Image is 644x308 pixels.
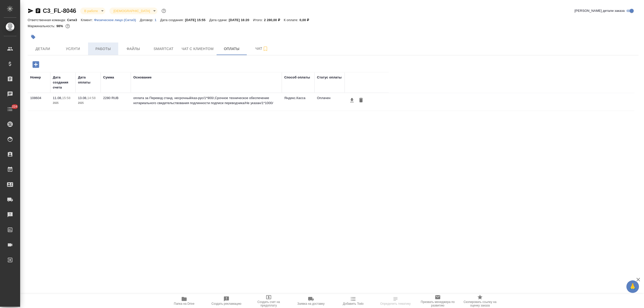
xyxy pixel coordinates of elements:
[160,8,167,14] button: Доп статусы указывают на важность/срочность заказа
[282,93,314,111] td: Яндекс.Касса
[28,31,39,42] button: Добавить тэг
[53,96,62,100] p: 11.08,
[101,93,131,111] td: 2280 RUB
[78,96,87,100] p: 13.08,
[229,18,253,22] p: [DATE] 16:20
[626,280,639,293] button: 🙏
[185,18,209,22] p: [DATE] 15:55
[347,96,357,105] button: Скачать
[53,101,73,106] p: 2025
[29,59,43,70] button: Добавить оплату
[87,96,96,100] p: 14:58
[80,8,105,14] div: В работе
[131,93,282,111] td: оплата за Перевод станд. несрочный/каз-рус/1*900/,Срочное техническое обеспечение нотариального с...
[91,46,115,52] span: Работы
[284,18,300,22] p: К оплате:
[83,9,99,13] button: В работе
[264,18,284,22] p: 2 280,00 ₽
[67,18,81,22] p: Сити3
[28,24,56,28] p: Маржинальность:
[94,18,140,22] p: Физическое лицо (Сити3)
[9,104,20,109] span: 224
[317,75,342,80] div: Статус оплаты
[112,9,151,13] button: [DEMOGRAPHIC_DATA]
[43,7,76,14] a: C3_FL-8046
[357,96,365,105] button: Удалить
[628,281,637,292] span: 🙏
[284,75,310,80] div: Способ оплаты
[103,75,114,80] div: Сумма
[94,18,140,22] a: Физическое лицо (Сити3)
[220,46,244,52] span: Оплаты
[154,18,160,22] a: 1
[300,18,313,22] p: 0,00 ₽
[253,18,264,22] p: Итого:
[61,46,85,52] span: Услуги
[64,23,71,29] button: 41.25 RUB;
[151,46,176,52] span: Smartcat
[35,8,41,14] button: Скопировать ссылку
[109,8,157,14] div: В работе
[1,103,19,115] a: 224
[262,46,268,52] svg: Подписаться
[31,46,55,52] span: Детали
[28,93,50,111] td: 108604
[53,75,73,90] div: Дата создания счета
[575,8,625,13] span: [PERSON_NAME] детали заказа
[56,24,64,28] p: 98%
[28,18,67,22] p: Ответственная команда:
[81,18,94,22] p: Клиент:
[62,96,70,100] p: 15:58
[121,46,145,52] span: Файлы
[133,75,152,80] div: Основание
[160,18,185,22] p: Дата создания:
[209,18,229,22] p: Дата сдачи:
[154,18,160,22] p: 1
[78,75,98,85] div: Дата оплаты
[314,93,345,111] td: Оплачен
[182,46,214,52] span: Чат с клиентом
[78,101,98,106] p: 2025
[250,46,274,52] span: Чат
[140,18,155,22] p: Договор:
[28,8,34,14] button: Скопировать ссылку для ЯМессенджера
[30,75,41,80] div: Номер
